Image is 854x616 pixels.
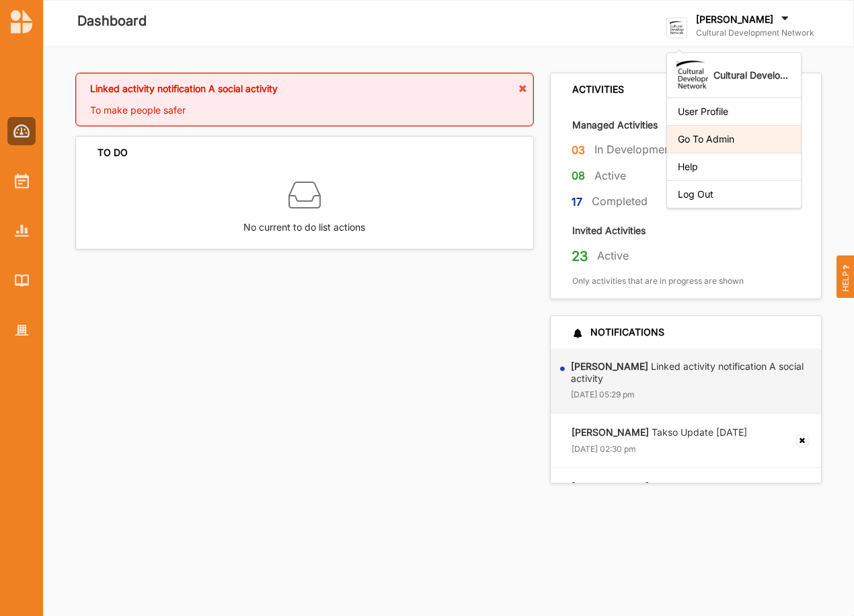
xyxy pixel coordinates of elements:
[678,161,790,173] div: Help
[11,9,32,34] img: logo
[678,188,790,200] div: Log Out
[571,360,812,385] label: Linked activity notification A social activity
[572,194,582,210] label: 17
[98,147,128,159] div: TO DO
[572,481,649,492] strong: [PERSON_NAME]
[597,249,629,263] label: Active
[572,426,649,438] strong: [PERSON_NAME]
[572,481,726,493] label: Email verification
[572,167,585,184] label: 08
[572,247,588,265] label: 23
[572,326,664,338] div: NOTIFICATIONS
[288,179,321,211] img: box
[90,83,519,104] div: Linked activity notification A social activity
[7,316,36,344] a: Organisation
[678,133,790,145] div: Go To Admin
[572,276,744,286] label: Only activities that are in progress are shown
[572,142,585,159] label: 03
[571,360,648,372] strong: [PERSON_NAME]
[7,266,36,295] a: Library
[572,118,658,131] label: Managed Activities
[572,224,646,237] label: Invited Activities
[594,143,674,157] label: In Development
[13,124,30,138] img: Dashboard
[15,274,29,286] img: Library
[592,194,648,208] label: Completed
[7,217,36,245] a: Reports
[572,444,636,455] label: [DATE] 02:30 pm
[572,426,747,438] label: Takso Update [DATE]
[696,13,773,26] label: [PERSON_NAME]
[77,10,147,32] label: Dashboard
[243,211,365,235] label: No current to do list actions
[594,169,626,183] label: Active
[666,17,687,38] img: logo
[571,389,635,400] label: [DATE] 05:29 pm
[678,106,790,118] div: User Profile
[15,325,29,336] img: Organisation
[7,167,36,195] a: Activities
[572,83,624,95] div: ACTIVITIES
[15,174,29,188] img: Activities
[696,28,814,38] label: Cultural Development Network
[7,117,36,145] a: Dashboard
[15,225,29,236] img: Reports
[90,104,186,116] span: To make people safer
